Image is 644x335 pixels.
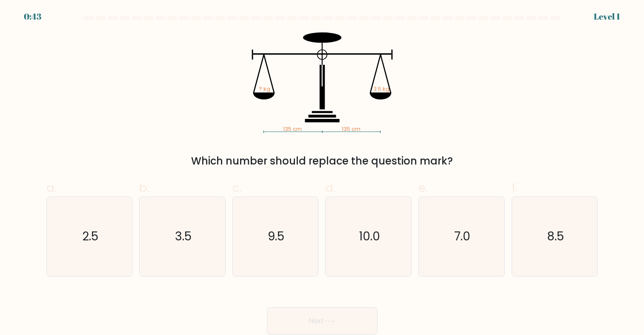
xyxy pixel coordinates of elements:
[139,179,149,196] span: b.
[82,228,98,245] text: 2.5
[512,179,518,196] span: f.
[268,228,284,245] text: 9.5
[418,179,428,196] span: e.
[258,85,270,93] tspan: ? kg
[373,85,389,93] tspan: 3.5 kg
[594,10,620,23] div: Level 1
[175,228,192,245] text: 3.5
[454,228,470,245] text: 7.0
[342,125,361,133] tspan: 135 cm
[24,10,41,23] div: 0:43
[52,153,593,169] div: Which number should replace the question mark?
[547,228,564,245] text: 8.5
[46,179,57,196] span: a.
[325,179,335,196] span: d.
[283,125,302,133] tspan: 135 cm
[232,179,242,196] span: c.
[267,307,378,335] button: Next
[359,228,380,245] text: 10.0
